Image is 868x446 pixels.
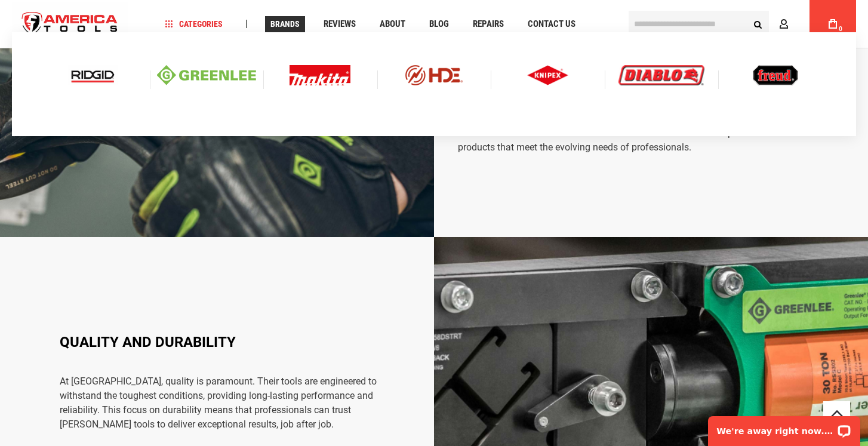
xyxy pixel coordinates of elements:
p: At [GEOGRAPHIC_DATA], quality is paramount. Their tools are engineered to withstand the toughest ... [60,374,410,432]
a: Contact Us [522,16,581,32]
img: Freud logo [753,65,798,85]
span: 0 [839,26,842,32]
img: Ridgid logo [68,65,118,85]
a: About [374,16,411,32]
iframe: LiveChat chat widget [700,408,868,446]
span: Categories [165,20,223,28]
span: Brands [270,20,300,28]
span: About [380,20,405,29]
a: Reviews [318,16,361,32]
img: Greenlee logo [157,65,256,85]
a: store logo [12,2,128,47]
span: Contact Us [528,20,575,29]
button: Search [746,13,769,35]
img: Diablo logo [618,65,704,85]
a: Categories [160,16,228,32]
img: HDE logo [384,65,484,85]
span: Repairs [473,20,504,29]
a: Brands [265,16,305,32]
a: Blog [424,16,454,32]
span: Reviews [324,20,356,29]
div: Quality and Durability [60,334,410,350]
img: America Tools [12,2,128,47]
img: Knipex logo [527,65,569,85]
img: Makita Logo [290,65,350,85]
span: Blog [429,20,449,29]
a: Repairs [467,16,509,32]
